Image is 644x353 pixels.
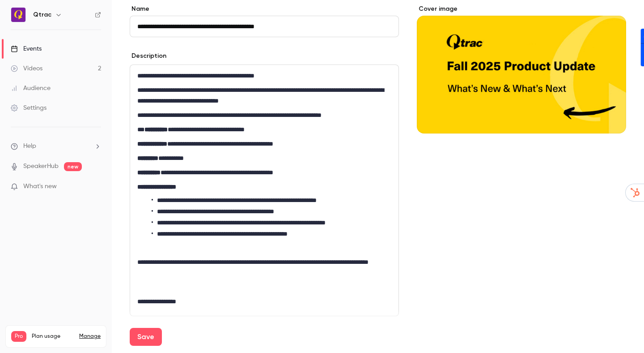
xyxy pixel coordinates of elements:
div: Events [11,44,42,53]
span: What's new [23,182,57,191]
label: Description [130,52,166,60]
div: Videos [11,64,42,73]
label: Cover image [417,4,626,13]
a: Manage [79,333,101,340]
span: Plan usage [32,333,74,340]
span: new [64,162,82,171]
span: Help [23,142,36,151]
div: Settings [11,103,47,112]
h6: Qtrac [33,10,51,19]
a: SpeakerHub [23,162,59,171]
div: editor [130,65,398,316]
li: help-dropdown-opener [11,142,101,151]
div: Audience [11,84,51,93]
span: Pro [11,331,26,342]
button: Save [130,328,162,346]
section: Cover image [417,4,626,133]
section: description [130,65,399,316]
label: Name [130,4,399,13]
img: Qtrac [11,8,25,22]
